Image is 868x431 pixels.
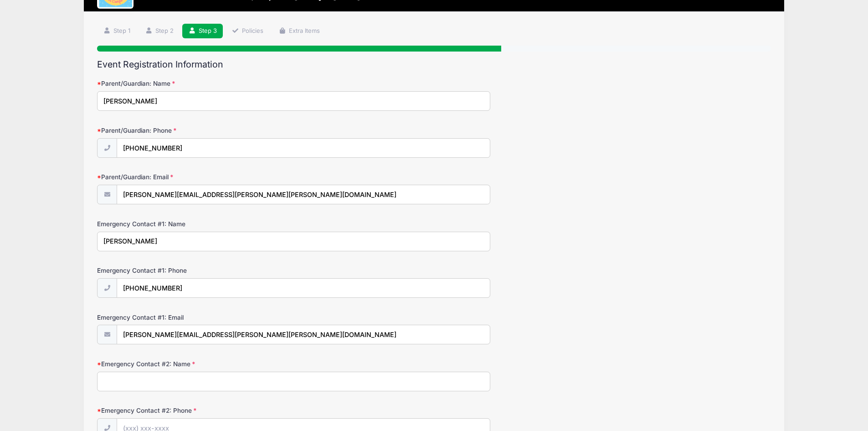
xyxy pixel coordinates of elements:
[97,59,771,70] h2: Event Registration Information
[97,359,322,369] label: Emergency Contact #2: Name
[117,278,490,298] input: (xxx) xxx-xxxx
[97,406,322,415] label: Emergency Contact #2: Phone
[182,24,223,39] a: Step 3
[226,24,270,39] a: Policies
[272,24,326,39] a: Extra Items
[117,325,490,344] input: email@email.com
[139,24,180,39] a: Step 2
[97,79,322,88] label: Parent/Guardian: Name
[97,219,322,228] label: Emergency Contact #1: Name
[97,266,322,275] label: Emergency Contact #1: Phone
[97,24,136,39] a: Step 1
[97,313,322,322] label: Emergency Contact #1: Email
[97,172,322,182] label: Parent/Guardian: Email
[97,126,322,135] label: Parent/Guardian: Phone
[117,138,490,158] input: (xxx) xxx-xxxx
[117,185,490,204] input: email@email.com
